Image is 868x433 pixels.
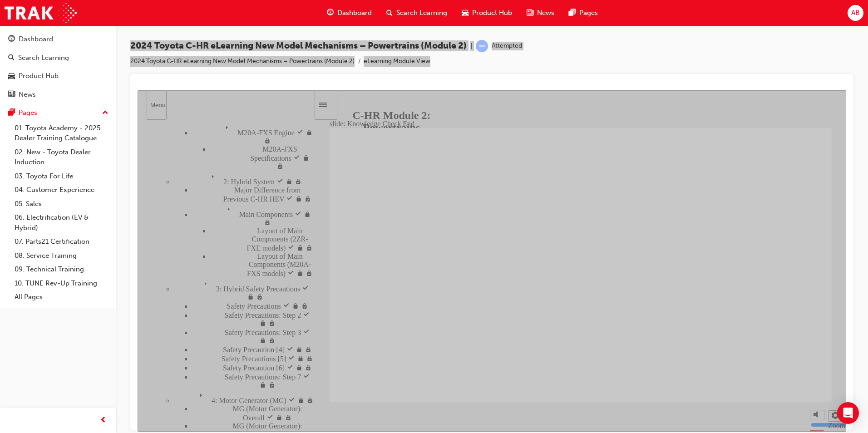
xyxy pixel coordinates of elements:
[672,320,687,330] button: Mute (Ctrl+Alt+M)
[54,332,176,349] div: MG (Motor Generator): Overall
[454,4,519,22] a: car-iconProduct Hub
[126,47,133,54] span: visited, locked
[5,3,77,23] img: Trak
[168,265,176,272] span: visited, locked
[11,276,112,290] a: 10. TUNE Rev-Up Training
[537,8,554,18] span: News
[837,402,859,424] div: Open Intercom Messenger
[4,31,112,48] a: Dashboard
[165,221,173,229] span: visited
[11,235,112,249] a: 07. Parts21 Certification
[73,162,176,187] div: Layout of Main Components (M20A-FXS models)
[158,274,167,281] span: locked
[102,107,108,119] span: up-icon
[122,291,131,299] span: locked
[36,80,176,96] div: 2: Hybrid System
[73,137,176,162] div: Layout of Main Components (2ZR-FXE models)
[118,203,126,211] span: visited, locked
[4,86,112,103] a: News
[165,283,173,290] span: visited
[19,34,53,44] div: Dashboard
[149,256,158,263] span: visited
[4,104,112,121] button: Pages
[36,299,176,315] div: 4: Motor Generator (MG)
[492,42,522,50] div: Attempted
[54,315,176,332] div: MG (Motor Generator): Overall
[150,265,159,272] span: visited
[668,312,704,341] div: misc controls
[131,246,138,254] span: visited, locked
[4,29,112,104] button: DashboardSearch LearningProduct HubNews
[19,108,37,118] div: Pages
[109,203,118,211] span: locked
[54,264,176,273] div: Safety Precautions [5]
[126,128,133,136] span: visited, locked
[569,7,576,19] span: pages-icon
[73,55,176,80] div: M20A-FXS Specifications
[159,39,168,46] span: visited
[327,7,334,19] span: guage-icon
[690,320,705,331] button: Settings
[100,39,157,46] span: M20A-FXS Engine
[54,113,176,137] div: Main Components
[19,71,59,81] div: Product Hub
[470,41,472,51] span: |
[151,306,160,314] span: visited
[122,229,131,237] span: locked
[54,211,176,220] div: Safety Precautions
[11,197,112,211] a: 05. Sales
[169,306,176,314] span: visited, locked
[54,255,176,264] div: Safety Precaution [4]
[4,68,112,84] a: Product Hub
[18,53,69,63] div: Search Learning
[11,249,112,263] a: 08. Service Training
[149,274,158,281] span: visited
[386,7,393,19] span: search-icon
[168,39,175,46] span: locked
[364,56,430,67] li: eLearning Module View
[8,72,15,80] span: car-icon
[472,8,512,18] span: Product Hub
[690,331,708,355] label: Zoom to fit
[11,145,112,169] a: 02. New - Toyota Dealer Induction
[11,262,112,276] a: 09. Technical Training
[11,211,112,235] a: 06. Electrification (EV & Hybrid)
[8,54,15,62] span: search-icon
[54,282,176,299] div: Safety Precautions: Step 7
[13,11,25,18] div: Menu
[4,49,112,66] a: Search Learning
[54,220,176,237] div: Safety Precautions: Step 2
[11,290,112,304] a: All Pages
[337,8,372,18] span: Dashboard
[673,331,732,338] input: volume
[8,91,15,99] span: news-icon
[157,120,166,128] span: visited
[130,57,355,65] a: 2024 Toyota C-HR eLearning New Model Mechanisms – Powertrains (Module 2)
[562,4,605,22] a: pages-iconPages
[139,88,148,95] span: visited
[163,212,171,220] span: visited, locked
[167,274,174,281] span: visited, locked
[164,195,172,202] span: visited
[11,121,112,145] a: 01. Toyota Academy - 2025 Dealer Training Catalogue
[160,306,169,314] span: locked
[320,4,379,22] a: guage-iconDashboard
[476,40,488,52] span: learningRecordVerb_ATTEMPT-icon
[130,41,467,51] span: 2024 Toyota C-HR eLearning New Model Mechanisms – Powertrains (Module 2)
[11,183,112,197] a: 04. Customer Experience
[19,89,36,100] div: News
[54,273,176,282] div: Safety Precaution [6]
[158,256,167,263] span: locked
[851,8,860,18] span: AB
[527,7,533,19] span: news-icon
[74,306,149,314] span: 4: Motor Generator (MG)
[54,96,176,113] div: Major Difference from Previous C-HR HEV
[122,246,131,254] span: locked
[396,8,447,18] span: Search Learning
[848,5,863,21] button: AB
[154,212,163,220] span: locked
[165,238,173,246] span: visited
[54,237,176,255] div: Safety Precautions: Step 3
[159,265,168,272] span: locked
